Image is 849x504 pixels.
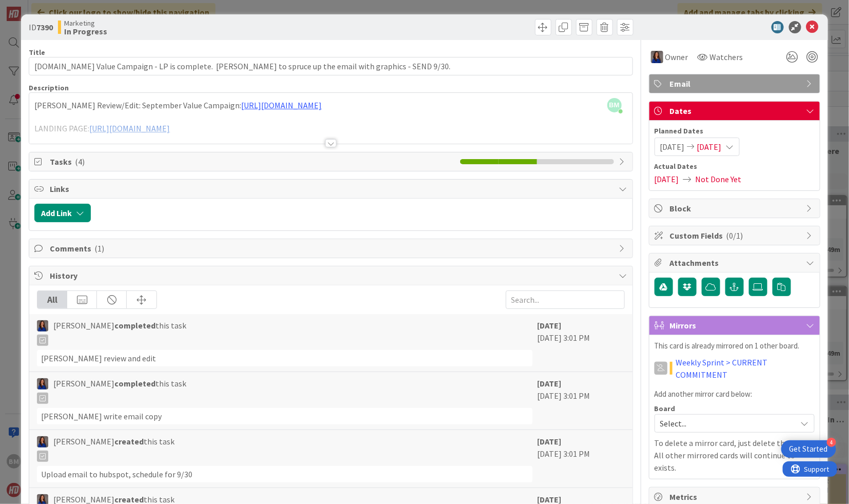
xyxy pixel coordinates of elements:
[655,173,679,185] span: [DATE]
[37,436,48,448] img: SL
[655,126,815,137] span: Planned Dates
[655,389,815,400] p: Add another mirror card below:
[29,48,45,57] label: Title
[53,319,186,346] span: [PERSON_NAME] this task
[94,243,104,254] span: ( 1 )
[670,257,801,269] span: Attachments
[726,230,743,241] span: ( 0/1 )
[53,435,174,462] span: [PERSON_NAME] this task
[64,19,107,27] span: Marketing
[538,378,562,389] b: [DATE]
[37,320,48,332] img: SL
[655,340,815,352] p: This card is already mirrored on 1 other board.
[50,183,614,195] span: Links
[710,51,743,63] span: Watchers
[660,416,792,431] span: Select...
[506,290,625,309] input: Search...
[34,100,627,111] p: [PERSON_NAME] Review/Edit: September Value Campaign:
[660,141,685,153] span: [DATE]
[670,491,801,503] span: Metrics
[22,2,47,14] span: Support
[29,21,53,33] span: ID
[670,202,801,215] span: Block
[670,319,801,332] span: Mirrors
[36,22,53,32] b: 7390
[50,242,614,255] span: Comments
[37,378,48,390] img: SL
[53,377,186,404] span: [PERSON_NAME] this task
[670,77,801,90] span: Email
[538,435,625,482] div: [DATE] 3:01 PM
[538,436,562,447] b: [DATE]
[655,161,815,172] span: Actual Dates
[651,51,663,63] img: SL
[114,436,144,447] b: created
[37,291,67,308] div: All
[655,405,676,412] span: Board
[670,105,801,117] span: Dates
[29,57,633,75] input: type card name here...
[827,438,836,447] div: 4
[670,229,801,242] span: Custom Fields
[781,440,836,458] div: Open Get Started checklist, remaining modules: 4
[64,27,107,35] b: In Progress
[697,141,722,153] span: [DATE]
[665,51,688,63] span: Owner
[607,98,622,112] span: BM
[696,173,742,185] span: Not Done Yet
[241,100,322,110] a: [URL][DOMAIN_NAME]
[676,356,814,381] a: Weekly Sprint > CURRENT COMMITMENT
[789,444,828,454] div: Get Started
[37,466,532,482] div: Upload email to hubspot, schedule for 9/30
[50,156,455,168] span: Tasks
[538,377,625,424] div: [DATE] 3:01 PM
[37,350,532,366] div: [PERSON_NAME] review and edit
[37,408,532,424] div: [PERSON_NAME] write email copy
[75,157,85,167] span: ( 4 )
[114,320,155,331] b: completed
[34,204,91,222] button: Add Link
[114,378,155,389] b: completed
[538,319,625,366] div: [DATE] 3:01 PM
[655,437,815,474] p: To delete a mirror card, just delete the card. All other mirrored cards will continue to exists.
[538,320,562,331] b: [DATE]
[29,83,69,92] span: Description
[50,269,614,282] span: History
